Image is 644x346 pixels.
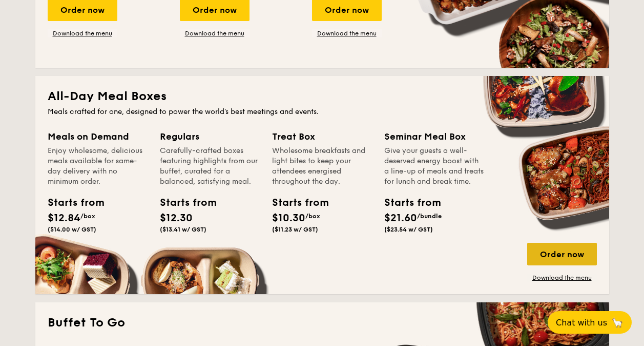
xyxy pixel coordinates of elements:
div: Starts from [384,195,430,210]
span: $12.30 [160,212,193,224]
span: ($23.54 w/ GST) [384,226,433,233]
div: Starts from [272,195,318,210]
div: Regulars [160,129,260,144]
span: $21.60 [384,212,417,224]
div: Carefully-crafted boxes featuring highlights from our buffet, curated for a balanced, satisfying ... [160,146,260,187]
a: Download the menu [48,29,117,37]
span: ($13.41 w/ GST) [160,226,206,233]
a: Download the menu [527,274,597,282]
div: Starts from [48,195,94,210]
div: Give your guests a well-deserved energy boost with a line-up of meals and treats for lunch and br... [384,146,484,187]
div: Starts from [160,195,206,210]
span: $12.84 [48,212,80,224]
div: Enjoy wholesome, delicious meals available for same-day delivery with no minimum order. [48,146,148,187]
span: ($14.00 w/ GST) [48,226,96,233]
div: Order now [527,243,597,265]
a: Download the menu [180,29,250,37]
div: Treat Box [272,129,372,144]
span: /box [80,213,95,220]
h2: All-Day Meal Boxes [48,88,597,105]
span: /box [305,213,320,220]
button: Chat with us🦙 [548,311,632,334]
div: Wholesome breakfasts and light bites to keep your attendees energised throughout the day. [272,146,372,187]
span: Chat with us [556,318,607,328]
div: Meals crafted for one, designed to power the world's best meetings and events. [48,107,597,117]
span: ($11.23 w/ GST) [272,226,318,233]
span: 🦙 [611,317,624,329]
h2: Buffet To Go [48,315,597,331]
span: /bundle [417,213,442,220]
div: Seminar Meal Box [384,129,484,144]
div: Meals on Demand [48,129,148,144]
a: Download the menu [312,29,382,37]
span: $10.30 [272,212,305,224]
